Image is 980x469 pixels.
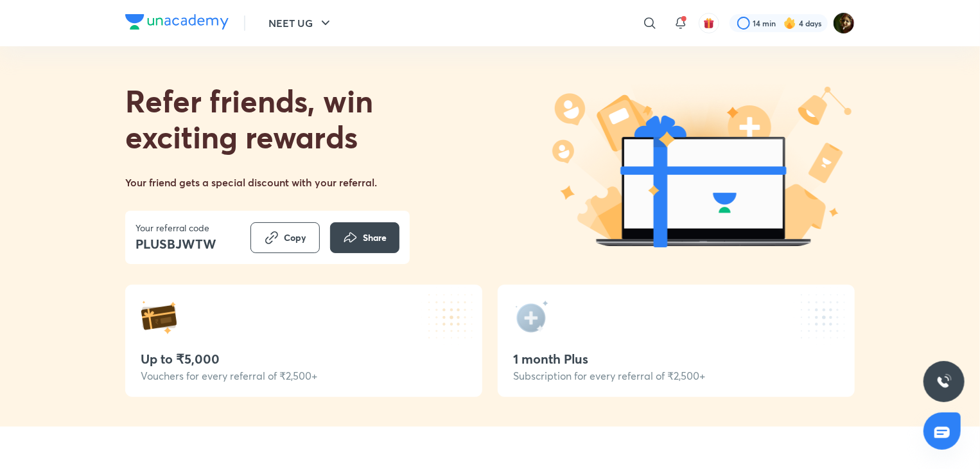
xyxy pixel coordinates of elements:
[141,370,467,382] div: Vouchers for every referral of ₹2,500+
[125,82,410,154] h1: Refer friends, win exciting rewards
[136,234,216,254] h4: PLUSBJWTW
[141,351,467,366] div: Up to ₹5,000
[699,13,719,33] button: avatar
[250,222,320,253] button: Copy
[833,12,855,34] img: Durgesh
[261,10,341,36] button: NEET UG
[363,231,387,244] span: Share
[783,17,796,30] img: streak
[284,231,306,244] span: Copy
[136,221,216,234] p: Your referral code
[513,351,839,366] div: 1 month Plus
[125,175,377,190] h5: Your friend gets a special discount with your referral.
[330,222,399,253] button: Share
[936,374,952,389] img: ttu
[513,370,839,382] div: Subscription for every referral of ₹2,500+
[141,300,177,336] img: reward
[125,14,229,33] a: Company Logo
[547,81,855,251] img: laptop
[125,14,229,30] img: Company Logo
[703,17,715,29] img: avatar
[513,300,549,336] img: reward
